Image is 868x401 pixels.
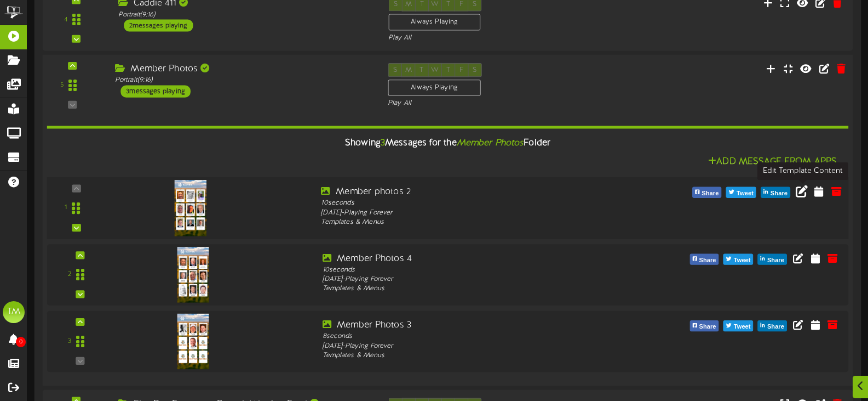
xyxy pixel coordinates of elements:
[323,332,640,341] div: 8 seconds
[768,187,790,199] span: Share
[177,247,209,302] img: 57ff5b93-dc29-4676-83c9-b02d3b3af191.png
[388,14,480,30] div: Always Playing
[697,321,718,333] span: Share
[723,320,754,331] button: Tweet
[323,275,640,284] div: [DATE] - Playing Forever
[321,198,641,208] div: 10 seconds
[758,320,787,331] button: Share
[321,208,641,218] div: [DATE] - Playing Forever
[16,337,26,347] span: 0
[124,20,193,32] div: 2 messages playing
[734,187,756,199] span: Tweet
[732,254,753,266] span: Tweet
[323,319,640,332] div: Member Photos 3
[732,321,753,333] span: Tweet
[177,313,209,369] img: e2c351fb-30df-49b6-bda9-1030cced5523.png
[115,76,371,85] div: Portrait ( 9:16 )
[323,284,640,293] div: Templates & Menus
[381,138,385,148] span: 3
[765,254,786,266] span: Share
[115,63,371,76] div: Member Photos
[692,187,722,197] button: Share
[761,187,790,197] button: Share
[321,217,641,227] div: Templates & Menus
[323,265,640,274] div: 10 seconds
[689,253,718,264] button: Share
[120,85,191,97] div: 3 messages playing
[457,138,524,148] i: Member Photos
[699,187,721,199] span: Share
[388,33,574,42] div: Play All
[697,254,718,266] span: Share
[3,301,25,323] div: TM
[323,351,640,360] div: Templates & Menus
[323,341,640,351] div: [DATE] - Playing Forever
[175,180,206,236] img: 60749f53-7842-4ca3-83e1-698aab63657c.png
[758,253,787,264] button: Share
[388,99,576,108] div: Play All
[765,321,786,333] span: Share
[388,80,480,96] div: Always Playing
[321,185,641,198] div: Member photos 2
[723,253,754,264] button: Tweet
[38,131,856,155] div: Showing Messages for the Folder
[689,320,718,331] button: Share
[705,155,840,169] button: Add Message From Apps
[726,187,756,197] button: Tweet
[323,252,640,265] div: Member Photos 4
[118,10,372,20] div: Portrait ( 9:16 )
